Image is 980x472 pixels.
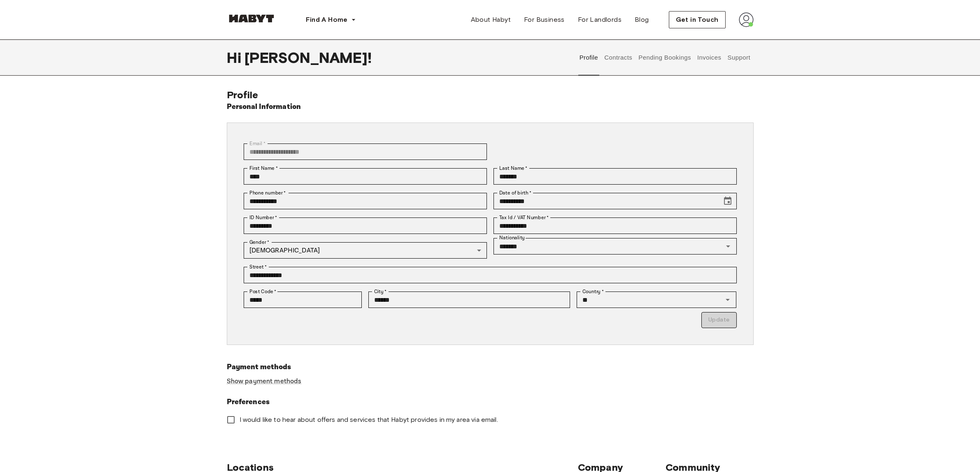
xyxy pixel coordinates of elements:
a: For Business [517,12,571,28]
a: Blog [628,12,656,28]
div: user profile tabs [576,39,753,76]
label: Nationality [499,234,525,241]
label: Post Code [249,288,277,295]
h6: Payment methods [227,361,754,373]
h6: Personal Information [227,101,301,113]
button: Open [722,294,733,305]
h6: Preferences [227,396,754,408]
img: Habyt [227,14,276,23]
a: About Habyt [464,12,517,28]
span: I would like to hear about offers and services that Habyt provides in my area via email. [240,415,498,424]
a: Show payment methods [227,377,302,386]
button: Get in Touch [669,11,726,28]
button: Support [726,39,752,76]
span: Hi [227,49,244,66]
label: Gender [249,238,269,246]
label: Street [249,263,267,271]
a: For Landlords [571,12,628,28]
span: About Habyt [471,15,511,25]
label: ID Number [249,214,277,221]
span: Find A Home [306,15,348,25]
button: Find A Home [299,12,363,28]
button: Pending Bookings [638,39,692,76]
label: Country [582,288,604,295]
span: For Business [524,15,565,25]
button: Choose date, selected date is Dec 15, 1995 [719,193,736,209]
span: For Landlords [578,15,622,25]
div: You can't change your email address at the moment. Please reach out to customer support in case y... [244,143,487,160]
span: Profile [227,89,258,101]
button: Profile [578,39,599,76]
span: Blog [635,15,649,25]
span: [PERSON_NAME] ! [244,49,372,66]
button: Open [722,241,734,252]
label: City [374,288,387,295]
label: Tax Id / VAT Number [499,214,549,221]
div: [DEMOGRAPHIC_DATA] [244,242,487,259]
img: avatar [739,12,754,27]
label: Date of birth [499,189,531,197]
button: Invoices [696,39,722,76]
label: Email [249,140,265,147]
label: First Name [249,164,278,172]
label: Phone number [249,189,286,197]
button: Contracts [603,39,633,76]
label: Last Name [499,164,528,172]
span: Get in Touch [676,15,719,25]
